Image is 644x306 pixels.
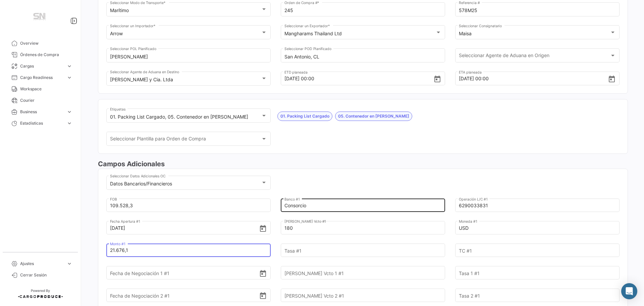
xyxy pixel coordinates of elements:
span: Órdenes de Compra [20,52,72,58]
button: Open calendar [259,224,267,232]
img: Manufactura+Logo.png [23,8,57,27]
span: Seleccionar Plantilla para Orden de Compra [110,137,261,143]
span: expand_more [66,63,72,69]
span: Cargo Readiness [20,75,64,81]
span: expand_more [66,109,72,115]
button: Open calendar [259,292,267,299]
div: Abrir Intercom Messenger [621,283,637,299]
mat-select-trigger: Marítimo [110,7,129,13]
mat-select-trigger: [PERSON_NAME] y Cia. Ltda [110,77,173,82]
input: Seleccionar una fecha [110,216,259,240]
span: expand_more [66,261,72,267]
span: expand_more [66,120,72,126]
input: Seleccionar una fecha [459,67,608,90]
a: Overview [5,38,75,49]
a: Órdenes de Compra [5,49,75,60]
a: Courier [5,95,75,106]
a: Workspace [5,83,75,95]
mat-select-trigger: Arrow [110,31,123,36]
span: Cerrar Sesión [20,272,72,278]
button: Open calendar [433,75,441,82]
input: Escriba para buscar... [110,54,267,60]
span: expand_more [66,75,72,81]
span: Ajustes [20,261,64,267]
span: Courier [20,97,72,103]
span: Business [20,109,64,115]
span: Cargas [20,63,64,69]
span: Overview [20,40,72,46]
span: 01. Packing List Cargado [280,113,329,119]
input: Escriba para buscar... [284,54,442,60]
input: Seleccionar una fecha [284,67,434,90]
span: Estadísticas [20,120,64,126]
mat-select-trigger: Datos Bancarios/Financieros [110,181,172,186]
mat-select-trigger: Maisa [459,31,472,36]
span: 05. Contenedor en [PERSON_NAME] [338,113,409,119]
h3: Campos Adicionales [98,159,628,169]
button: Open calendar [608,75,616,82]
button: Open calendar [259,269,267,277]
span: Workspace [20,86,72,92]
mat-select-trigger: Mangharams Thailand Ltd [284,31,342,36]
mat-select-trigger: 01. Packing List Cargado, 05. Contenedor en [PERSON_NAME] [110,114,248,120]
span: Seleccionar Agente de Aduana en Origen [459,54,610,60]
